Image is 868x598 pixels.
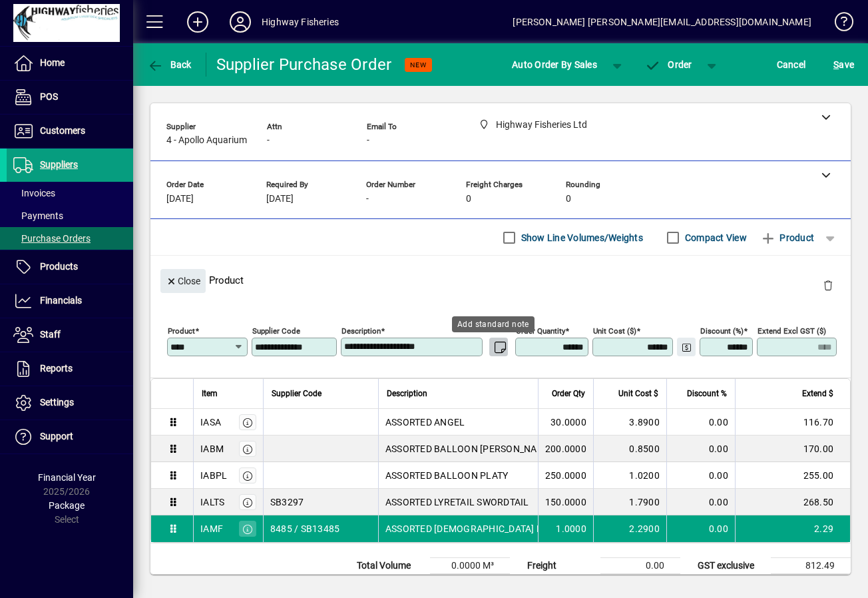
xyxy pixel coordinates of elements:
[385,416,465,429] span: ASSORTED ANGEL
[600,558,680,574] td: 0.00
[176,10,219,34] button: Add
[430,574,510,590] td: 0.0000 Kg
[7,352,133,386] a: Reports
[40,329,61,340] span: Staff
[593,515,666,542] td: 2.2900
[593,409,666,436] td: 3.8900
[512,54,597,75] span: Auto Order By Sales
[666,489,735,515] td: 0.00
[7,250,133,284] a: Products
[385,522,576,535] span: ASSORTED [DEMOGRAPHIC_DATA] FIGHTER
[7,81,133,114] a: POS
[216,54,392,75] div: Supplier Purchase Order
[521,558,600,574] td: Freight
[825,3,851,46] a: Knowledge Base
[7,47,133,80] a: Home
[166,135,247,146] span: 4 - Apollo Aquarium
[600,574,680,590] td: 0.00
[40,295,82,306] span: Financials
[7,182,133,204] a: Invoices
[687,386,727,401] span: Discount %
[771,574,851,590] td: 0.00
[513,11,811,33] div: [PERSON_NAME] [PERSON_NAME][EMAIL_ADDRESS][DOMAIN_NAME]
[200,469,227,482] div: IABPL
[263,515,378,542] td: 8485 / SB13485
[812,269,844,301] button: Delete
[538,436,593,462] td: 200.0000
[40,159,78,170] span: Suppliers
[754,226,821,250] button: Product
[735,489,850,515] td: 268.50
[812,279,844,291] app-page-header-button: Delete
[666,462,735,489] td: 0.00
[147,59,192,70] span: Back
[200,495,224,509] div: IALTS
[166,194,194,204] span: [DATE]
[7,318,133,352] a: Staff
[200,522,223,535] div: IAMF
[40,91,58,102] span: POS
[252,326,300,336] mat-label: Supplier Code
[166,270,200,292] span: Close
[666,409,735,436] td: 0.00
[13,188,55,198] span: Invoices
[516,326,565,336] mat-label: Order Quantity
[466,194,471,204] span: 0
[7,227,133,250] a: Purchase Orders
[666,515,735,542] td: 0.00
[593,436,666,462] td: 0.8500
[385,495,529,509] span: ASSORTED LYRETAIL SWORDTAIL
[200,416,221,429] div: IASA
[682,231,747,244] label: Compact View
[13,210,63,221] span: Payments
[593,326,636,336] mat-label: Unit Cost ($)
[735,515,850,542] td: 2.29
[40,363,73,374] span: Reports
[802,386,833,401] span: Extend $
[40,397,74,408] span: Settings
[452,316,535,332] div: Add standard note
[538,462,593,489] td: 250.0000
[350,574,430,590] td: Total Weight
[266,194,294,204] span: [DATE]
[385,442,554,455] span: ASSORTED BALLOON [PERSON_NAME]
[150,256,851,304] div: Product
[521,574,600,590] td: Rounding
[7,386,133,420] a: Settings
[552,386,585,401] span: Order Qty
[410,61,427,69] span: NEW
[350,558,430,574] td: Total Volume
[538,409,593,436] td: 30.0000
[505,53,604,77] button: Auto Order By Sales
[272,386,322,401] span: Supplier Code
[341,326,381,336] mat-label: Description
[771,558,851,574] td: 812.49
[677,338,696,356] button: Change Price Levels
[593,462,666,489] td: 1.0200
[263,489,378,515] td: SB3297
[430,558,510,574] td: 0.0000 M³
[40,57,65,68] span: Home
[13,233,91,244] span: Purchase Orders
[691,558,771,574] td: GST exclusive
[566,194,571,204] span: 0
[200,442,224,455] div: IABM
[267,135,270,146] span: -
[157,274,209,286] app-page-header-button: Close
[262,11,339,33] div: Highway Fisheries
[168,326,195,336] mat-label: Product
[219,10,262,34] button: Profile
[645,59,692,70] span: Order
[7,420,133,453] a: Support
[735,409,850,436] td: 116.70
[538,515,593,542] td: 1.0000
[593,489,666,515] td: 1.7900
[833,59,839,70] span: S
[830,53,857,77] button: Save
[144,53,195,77] button: Back
[38,472,96,483] span: Financial Year
[760,227,814,248] span: Product
[758,326,826,336] mat-label: Extend excl GST ($)
[773,53,809,77] button: Cancel
[40,431,73,442] span: Support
